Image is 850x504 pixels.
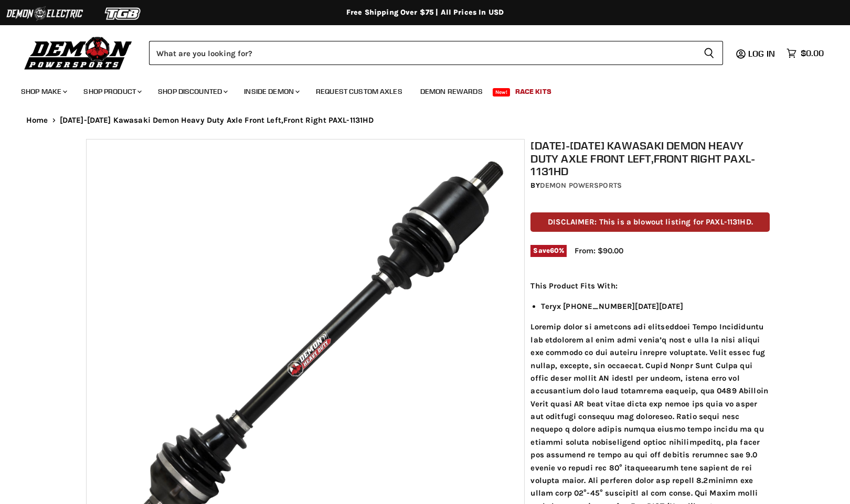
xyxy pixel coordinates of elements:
input: Search [149,41,695,65]
h1: [DATE]-[DATE] Kawasaki Demon Heavy Duty Axle Front Left,Front Right PAXL-1131HD [530,139,770,178]
a: Inside Demon [236,81,306,102]
nav: Breadcrumbs [5,116,845,125]
a: Log in [743,49,781,58]
a: Shop Product [76,81,148,102]
li: Teryx [PHONE_NUMBER][DATE][DATE] [541,300,770,313]
span: New! [493,88,511,96]
a: Shop Make [13,81,73,102]
ul: Main menu [13,77,821,102]
a: Home [26,116,48,125]
img: Demon Powersports [21,34,136,71]
a: $0.00 [781,46,829,61]
p: This Product Fits With: [530,280,770,292]
img: TGB Logo 2 [84,4,163,24]
span: $0.00 [801,48,824,58]
a: Demon Powersports [540,181,622,190]
img: Demon Electric Logo 2 [5,4,84,24]
a: Request Custom Axles [308,81,410,102]
a: Race Kits [507,81,559,102]
span: [DATE]-[DATE] Kawasaki Demon Heavy Duty Axle Front Left,Front Right PAXL-1131HD [60,116,374,125]
a: Shop Discounted [150,81,234,102]
span: From: $90.00 [575,246,623,255]
span: 60 [550,246,559,254]
a: Demon Rewards [412,81,491,102]
button: Search [695,41,723,65]
form: Product [149,41,723,65]
p: DISCLAIMER: This is a blowout listing for PAXL-1131HD. [530,212,770,232]
div: Free Shipping Over $75 | All Prices In USD [5,8,845,17]
span: Save % [530,245,567,256]
div: by [530,180,770,191]
span: Log in [748,48,775,59]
